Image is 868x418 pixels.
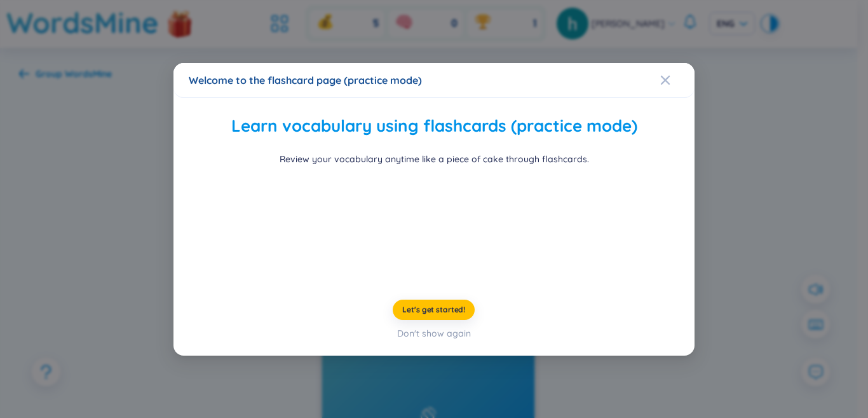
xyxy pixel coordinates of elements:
h2: Learn vocabulary using flashcards (practice mode) [189,113,679,139]
span: Let's get started! [403,304,466,314]
button: Let's get started! [393,299,475,319]
div: Review your vocabulary anytime like a piece of cake through flashcards. [280,151,589,165]
div: Don't show again [397,326,471,340]
div: Welcome to the flashcard page (practice mode) [189,73,679,87]
button: Close [660,63,695,97]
